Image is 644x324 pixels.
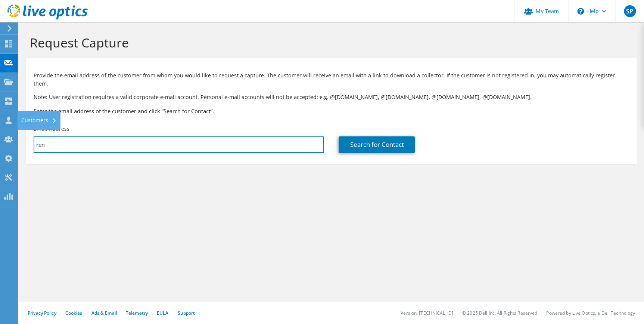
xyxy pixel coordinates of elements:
[577,8,584,15] svg: \n
[126,310,148,316] a: Telemetry
[18,111,60,130] div: Customers
[462,310,537,316] li: © 2025 Dell Inc. All Rights Reserved
[546,310,635,316] li: Powered by Live Optics, a Dell Technology
[624,5,636,17] span: SP
[34,93,629,101] p: Note: User registration requires a valid corporate e-mail account. Personal e-mail accounts will ...
[30,35,629,50] h1: Request Capture
[28,310,56,316] a: Privacy Policy
[34,71,629,88] p: Provide the email address of the customer from whom you would like to request a capture. The cust...
[401,310,453,316] li: Version: [TECHNICAL_ID]
[339,136,415,153] a: Search for Contact
[177,310,195,316] a: Support
[34,107,629,115] h3: Enter the email address of the customer and click “Search for Contact”.
[157,310,168,316] a: EULA
[91,310,117,316] a: Ads & Email
[65,310,83,316] a: Cookies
